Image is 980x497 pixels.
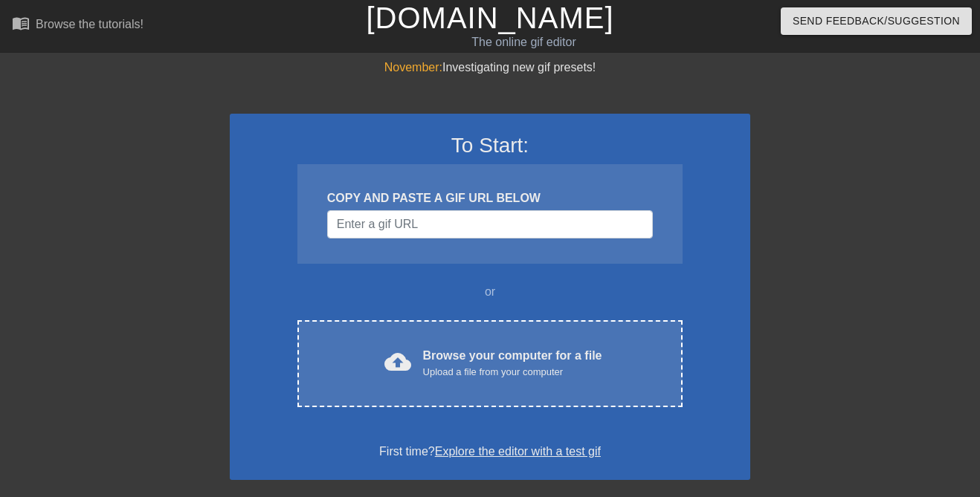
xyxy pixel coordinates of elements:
div: Browse the tutorials! [36,18,144,30]
div: Upload a file from your computer [423,365,602,380]
span: cloud_upload [384,348,411,375]
div: Browse your computer for a file [423,347,602,380]
div: or [268,283,712,301]
span: November: [384,61,442,74]
button: Send Feedback/Suggestion [781,7,972,35]
div: The online gif editor [334,33,713,51]
span: menu_book [12,14,30,32]
div: First time? [249,443,731,461]
span: Send Feedback/Suggestion [793,12,960,30]
input: Username [327,210,653,238]
h3: To Start: [249,133,731,158]
div: Investigating new gif presets! [230,59,750,77]
a: Explore the editor with a test gif [435,445,601,458]
div: COPY AND PASTE A GIF URL BELOW [327,189,653,207]
a: [DOMAIN_NAME] [366,1,613,34]
a: Browse the tutorials! [12,14,144,37]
